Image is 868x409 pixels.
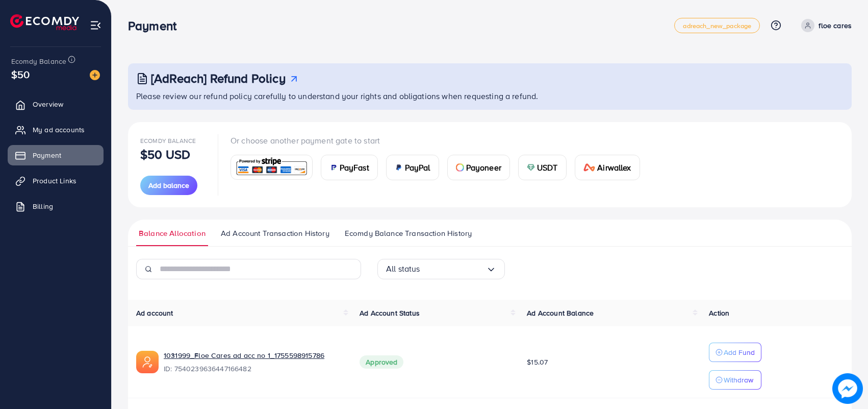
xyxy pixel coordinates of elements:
a: adreach_new_package [674,18,760,33]
p: Please review our refund policy carefully to understand your rights and obligations when requesti... [136,90,846,102]
span: My ad accounts [33,125,85,135]
a: cardPayoneer [447,155,510,180]
input: Search for option [420,261,486,277]
a: card [231,155,313,180]
span: Ecomdy Balance [11,56,66,66]
a: Billing [8,196,104,216]
div: <span class='underline'>1031999_Floe Cares ad acc no 1_1755598915786</span></br>7540239636447166482 [164,350,343,374]
p: floe cares [819,19,852,32]
img: card [234,156,309,178]
a: floe cares [797,19,852,32]
span: Ad Account Transaction History [221,228,329,239]
a: cardPayFast [321,155,378,180]
img: menu [90,19,101,31]
img: card [329,163,338,172]
h3: Payment [128,18,185,33]
span: adreach_new_package [683,22,751,29]
span: Payment [33,150,61,160]
img: image [90,70,100,80]
span: Add balance [148,180,189,190]
button: Withdraw [709,370,761,390]
p: Add Fund [724,346,755,358]
img: card [456,163,464,172]
a: cardUSDT [518,155,567,180]
span: Billing [33,201,53,211]
span: Overview [33,99,63,109]
span: Ad Account Balance [527,308,594,318]
span: PayFast [340,161,369,174]
a: Payment [8,145,104,165]
a: My ad accounts [8,119,104,140]
span: USDT [537,161,558,174]
img: card [395,163,403,172]
span: Ecomdy Balance Transaction History [345,228,472,239]
p: Withdraw [724,374,753,386]
span: Payoneer [466,161,501,174]
a: cardAirwallex [575,155,640,180]
span: Ad account [136,308,173,318]
span: Airwallex [597,161,631,174]
h3: [AdReach] Refund Policy [151,71,286,86]
div: Search for option [377,259,505,279]
span: $50 [11,67,30,82]
span: Approved [360,355,403,369]
span: Ad Account Status [360,308,420,318]
p: $50 USD [140,148,190,160]
img: card [583,163,596,172]
a: Product Links [8,171,104,191]
button: Add balance [140,176,197,195]
a: Overview [8,94,104,114]
span: ID: 7540239636447166482 [164,364,343,374]
img: logo [10,14,79,30]
span: Action [709,308,729,318]
span: Product Links [33,176,76,186]
button: Add Fund [709,343,761,362]
span: $15.07 [527,357,548,367]
span: Ecomdy Balance [140,136,196,145]
img: image [832,373,863,404]
span: PayPal [405,161,430,174]
img: card [527,163,535,172]
span: Balance Allocation [139,228,206,239]
a: cardPayPal [386,155,439,180]
span: All status [386,261,420,277]
img: ic-ads-acc.e4c84228.svg [136,351,159,373]
a: 1031999_Floe Cares ad acc no 1_1755598915786 [164,350,343,360]
p: Or choose another payment gate to start [231,134,648,147]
